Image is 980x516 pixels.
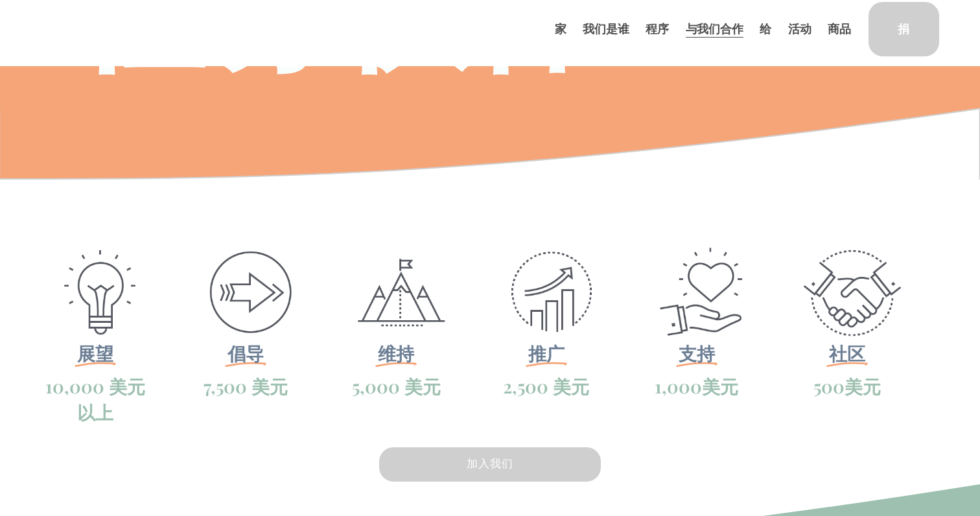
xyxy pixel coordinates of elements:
font: 我们是谁 [583,21,629,36]
font: 倡导 [227,341,264,365]
a: 文件夹下拉菜单 [646,19,669,40]
a: 商品 [828,19,851,40]
font: 捐 [898,21,909,36]
font: 支持 [679,341,715,365]
a: 文件夹下拉菜单 [583,19,629,40]
font: 加入我们 [467,458,513,470]
font: 1,000美元 [655,374,738,398]
font: 社区 [829,341,865,365]
a: 文件夹下拉菜单 [686,19,743,40]
font: 7,500 美元 [204,374,288,398]
font: 给 [760,21,771,36]
font: 2,500 美元 [503,374,589,398]
a: 加入我们 [377,445,603,484]
font: 商品 [828,21,851,36]
font: 展望 [77,341,113,365]
a: 活动 [788,19,811,40]
font: 活动 [788,21,811,36]
font: 维持 [378,341,414,365]
font: 推广 [528,341,565,365]
font: 与我们合作 [686,21,743,36]
font: 500美元 [813,374,881,398]
font: 程序 [646,21,669,36]
font: 5,000 美元 [352,374,441,398]
a: 家 [555,19,566,40]
font: 家 [555,21,566,36]
font: 10,000 美元以上 [45,374,145,425]
a: 给 [760,19,771,40]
